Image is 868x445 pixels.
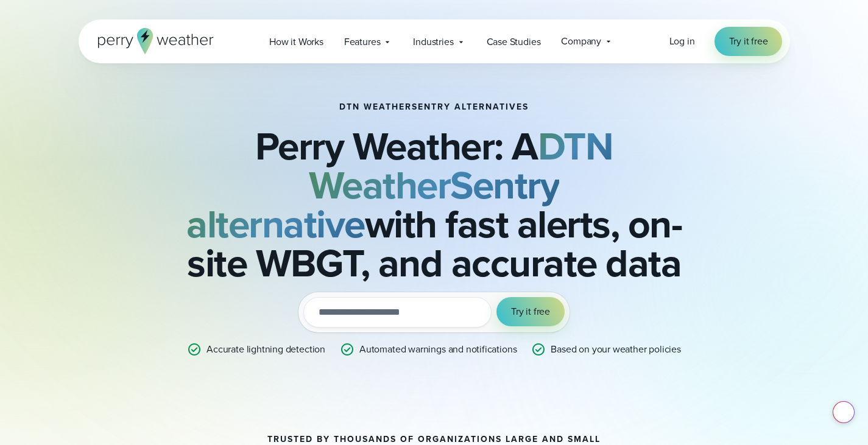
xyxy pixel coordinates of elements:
[511,304,550,319] span: Try it free
[267,435,601,444] h2: Trusted by thousands of organizations large and small
[344,35,381,49] span: Features
[139,127,729,282] h2: Perry Weather: A with fast alerts, on-site WBGT, and accurate data
[413,35,453,49] span: Industries
[359,342,517,357] p: Automated warnings and notifications
[476,29,551,54] a: Case Studies
[259,29,334,54] a: How it Works
[496,297,565,326] button: Try it free
[186,117,613,253] strong: DTN WeatherSentry alternative
[561,34,601,49] span: Company
[551,342,680,357] p: Based on your weather policies
[487,35,541,49] span: Case Studies
[269,35,323,49] span: How it Works
[669,34,695,49] a: Log in
[715,27,783,56] a: Try it free
[669,34,695,48] span: Log in
[729,34,768,49] span: Try it free
[339,102,529,112] h1: DTN WeatherSentry Alternatives
[206,342,325,357] p: Accurate lightning detection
